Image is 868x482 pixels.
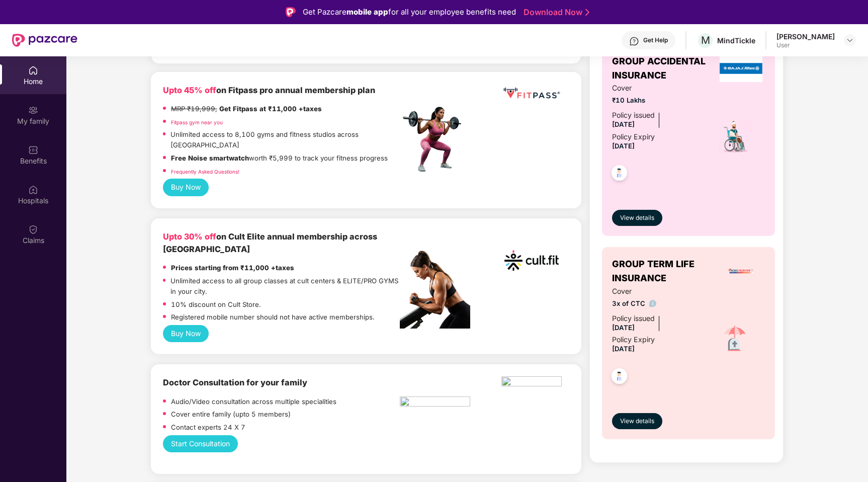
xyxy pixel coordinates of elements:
img: Stroke [585,7,589,18]
img: icon [718,119,752,154]
span: View details [620,417,654,426]
p: Audio/Video consultation across multiple specialities [171,396,336,407]
a: Download Now [524,7,586,18]
img: svg+xml;base64,PHN2ZyBpZD0iSG9zcGl0YWxzIiB4bWxucz0iaHR0cDovL3d3dy53My5vcmcvMjAwMC9zdmciIHdpZHRoPS... [28,185,38,195]
div: Policy issued [612,110,655,121]
p: worth ₹5,999 to track your fitness progress [171,153,388,164]
img: Logo [286,7,296,17]
img: info [649,300,657,307]
strong: Free Noise smartwatch [171,154,249,162]
span: GROUP ACCIDENTAL INSURANCE [612,54,717,83]
div: Policy issued [612,313,655,324]
div: Policy Expiry [612,131,655,142]
img: pc2.png [400,251,470,329]
img: svg+xml;base64,PHN2ZyB4bWxucz0iaHR0cDovL3d3dy53My5vcmcvMjAwMC9zdmciIHdpZHRoPSI0OC45NDMiIGhlaWdodD... [607,365,632,390]
img: insurerLogo [720,55,763,82]
span: Cover [612,83,705,94]
div: [PERSON_NAME] [776,32,835,41]
del: MRP ₹19,999, [171,105,217,113]
div: Get Pazcare for all your employee benefits need [303,6,516,18]
img: svg+xml;base64,PHN2ZyB4bWxucz0iaHR0cDovL3d3dy53My5vcmcvMjAwMC9zdmciIHdpZHRoPSI0OC45NDMiIGhlaWdodD... [607,162,632,187]
span: [DATE] [612,345,635,353]
span: [DATE] [612,324,635,332]
b: on Cult Elite annual membership across [GEOGRAPHIC_DATA] [163,231,377,254]
span: ₹10 Lakhs [612,95,705,106]
img: fpp.png [400,104,470,175]
img: svg+xml;base64,PHN2ZyBpZD0iSGVscC0zMngzMiIgeG1sbnM9Imh0dHA6Ly93d3cudzMub3JnLzIwMDAvc3ZnIiB3aWR0aD... [629,36,639,46]
img: cult.png [501,230,562,291]
p: Cover entire family (upto 5 members) [171,409,291,420]
span: [DATE] [612,120,635,128]
strong: mobile app [346,7,388,17]
strong: Get Fitpass at ₹11,000 +taxes [219,105,322,113]
p: Registered mobile number should not have active memberships. [171,312,375,323]
span: View details [620,213,654,223]
div: Get Help [643,36,668,44]
span: M [701,34,710,46]
div: Policy Expiry [612,334,655,345]
span: [DATE] [612,142,635,150]
p: Unlimited access to all group classes at cult centers & ELITE/PRO GYMS in your city. [170,276,400,296]
p: Contact experts 24 X 7 [171,422,245,433]
div: MindTickle [717,36,755,45]
a: Frequently Asked Questions! [171,169,239,175]
a: Fitpass gym near you [171,119,223,125]
p: Unlimited access to 8,100 gyms and fitness studios across [GEOGRAPHIC_DATA] [170,129,400,150]
button: Start Consultation [163,435,238,452]
b: on Fitpass pro annual membership plan [163,85,375,95]
img: insurerLogo [728,258,755,285]
img: svg+xml;base64,PHN2ZyBpZD0iQmVuZWZpdHMiIHhtbG5zPSJodHRwOi8vd3d3LnczLm9yZy8yMDAwL3N2ZyIgd2lkdGg9Ij... [28,145,38,155]
p: 10% discount on Cult Store. [171,299,261,310]
button: View details [612,210,662,226]
button: Buy Now [163,179,209,196]
b: Doctor Consultation for your family [163,377,307,387]
b: Upto 30% off [163,231,216,242]
b: Upto 45% off [163,85,216,95]
img: svg+xml;base64,PHN2ZyBpZD0iQ2xhaW0iIHhtbG5zPSJodHRwOi8vd3d3LnczLm9yZy8yMDAwL3N2ZyIgd2lkdGg9IjIwIi... [28,224,38,234]
img: fppp.png [501,84,562,103]
strong: Prices starting from ₹11,000 +taxes [171,264,294,272]
span: Cover [612,286,705,297]
img: svg+xml;base64,PHN2ZyBpZD0iSG9tZSIgeG1sbnM9Imh0dHA6Ly93d3cudzMub3JnLzIwMDAvc3ZnIiB3aWR0aD0iMjAiIG... [28,65,38,75]
img: icon [717,322,752,357]
img: svg+xml;base64,PHN2ZyBpZD0iRHJvcGRvd24tMzJ4MzIiIHhtbG5zPSJodHRwOi8vd3d3LnczLm9yZy8yMDAwL3N2ZyIgd2... [846,36,854,44]
span: GROUP TERM LIFE INSURANCE [612,257,718,286]
img: pngtree-physiotherapy-physiotherapist-rehab-disability-stretching-png-image_6063262.png [400,396,470,410]
img: New Pazcare Logo [12,34,77,47]
img: svg+xml;base64,PHN2ZyB3aWR0aD0iMjAiIGhlaWdodD0iMjAiIHZpZXdCb3g9IjAgMCAyMCAyMCIgZmlsbD0ibm9uZSIgeG... [28,105,38,115]
button: View details [612,413,662,429]
span: 3x of CTC [612,298,705,309]
img: physica%20-%20Edited.png [501,376,562,389]
div: User [776,41,835,49]
button: Buy Now [163,325,209,342]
